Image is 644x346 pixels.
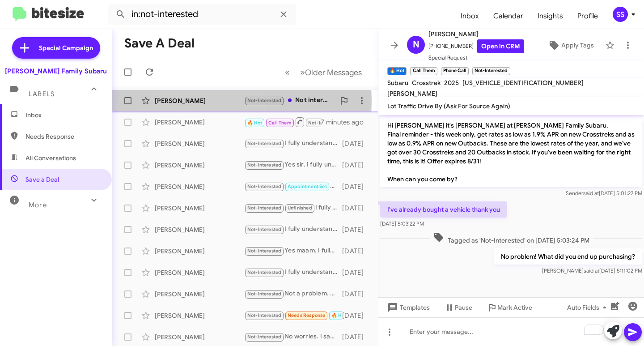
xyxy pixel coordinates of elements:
[244,95,335,106] div: Not interested, thanks.
[288,184,327,189] span: Appointment Set
[247,226,282,232] span: Not-Interested
[560,299,617,316] button: Auto Fields
[462,79,584,87] span: [US_VEHICLE_IDENTIFICATION_NUMBER]
[244,289,342,299] div: Not a problem. You qualify for our Trade up advantage program also. Would you like to discuss this?
[494,248,642,265] p: No problem! What did you end up purchasing?
[25,154,76,162] span: All Conversations
[268,120,292,126] span: Call Them
[453,3,486,29] a: Inbox
[244,138,342,149] div: I fully understand. If I may ask, why are you no longer shopping for a vehicle?
[155,333,244,342] div: [PERSON_NAME]
[247,120,263,126] span: 🔥 Hot
[412,79,441,87] span: Crosstrek
[288,312,326,318] span: Needs Response
[342,182,371,191] div: [DATE]
[455,299,472,316] span: Pause
[584,267,599,274] span: said at
[342,225,371,234] div: [DATE]
[155,118,244,127] div: [PERSON_NAME]
[386,299,430,316] span: Templates
[295,63,367,81] button: Next
[542,267,642,274] span: [PERSON_NAME] [DATE] 5:11:02 PM
[342,268,371,277] div: [DATE]
[342,139,371,148] div: [DATE]
[247,184,282,189] span: Not-Interested
[155,247,244,256] div: [PERSON_NAME]
[387,90,437,98] span: [PERSON_NAME]
[486,3,530,29] span: Calendar
[108,4,296,25] input: Search
[540,37,601,53] button: Apply Tags
[342,290,371,299] div: [DATE]
[387,79,408,87] span: Subaru
[342,311,371,320] div: [DATE]
[321,118,371,127] div: 7 minutes ago
[247,162,282,168] span: Not-Interested
[155,96,244,105] div: [PERSON_NAME]
[305,68,362,77] span: Older Messages
[247,312,282,318] span: Not-Interested
[247,291,282,297] span: Not-Interested
[244,224,342,235] div: I fully understand. I hope you have a great rest of your day!
[342,247,371,256] div: [DATE]
[570,3,605,29] a: Profile
[155,311,244,320] div: [PERSON_NAME]
[342,161,371,170] div: [DATE]
[342,204,371,213] div: [DATE]
[428,29,524,39] span: [PERSON_NAME]
[247,98,282,103] span: Not-Interested
[497,299,532,316] span: Mark Active
[613,7,628,22] div: SS
[155,182,244,191] div: [PERSON_NAME]
[244,246,342,256] div: Yes maam. I fully understand.
[378,317,644,346] div: To enrich screen reader interactions, please activate Accessibility in Grammarly extension settings
[342,333,371,342] div: [DATE]
[380,117,642,187] p: Hi [PERSON_NAME] it's [PERSON_NAME] at [PERSON_NAME] Family Subaru. Final reminder - this week on...
[428,39,524,53] span: [PHONE_NUMBER]
[410,67,437,75] small: Call Them
[561,37,594,53] span: Apply Tags
[583,190,599,196] span: said at
[29,90,55,98] span: Labels
[566,190,642,196] span: Sender [DATE] 5:01:22 PM
[472,67,510,75] small: Not-Interested
[155,268,244,277] div: [PERSON_NAME]
[308,120,343,126] span: Not-Interested
[477,39,524,53] a: Open in CRM
[380,220,424,227] span: [DATE] 5:03:22 PM
[285,67,290,78] span: «
[12,37,100,59] a: Special Campaign
[25,132,102,141] span: Needs Response
[479,299,539,316] button: Mark Active
[155,204,244,213] div: [PERSON_NAME]
[247,334,282,340] span: Not-Interested
[39,43,93,52] span: Special Campaign
[25,175,59,184] span: Save a Deal
[428,53,524,62] span: Special Request
[25,111,102,120] span: Inbox
[430,232,593,245] span: Tagged as 'Not-Interested' on [DATE] 5:03:24 PM
[530,3,570,29] a: Insights
[444,79,459,87] span: 2025
[605,7,634,22] button: SS
[288,205,312,211] span: Unfinished
[124,36,195,51] h1: Save a Deal
[387,67,407,75] small: 🔥 Hot
[300,67,305,78] span: »
[155,161,244,170] div: [PERSON_NAME]
[244,310,342,320] div: Thank!
[331,312,347,318] span: 🔥 Hot
[5,67,107,76] div: [PERSON_NAME] Family Subaru
[413,38,419,52] span: N
[567,299,610,316] span: Auto Fields
[378,299,437,316] button: Templates
[29,201,47,209] span: More
[244,160,342,170] div: Yes sir. I fully understand. Congratulations have a great rest of your day!
[247,248,282,254] span: Not-Interested
[247,141,282,146] span: Not-Interested
[244,116,321,128] div: I've already bought a vehicle thank you
[387,102,510,110] span: Lot Traffic Drive By (Ask For Source Again)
